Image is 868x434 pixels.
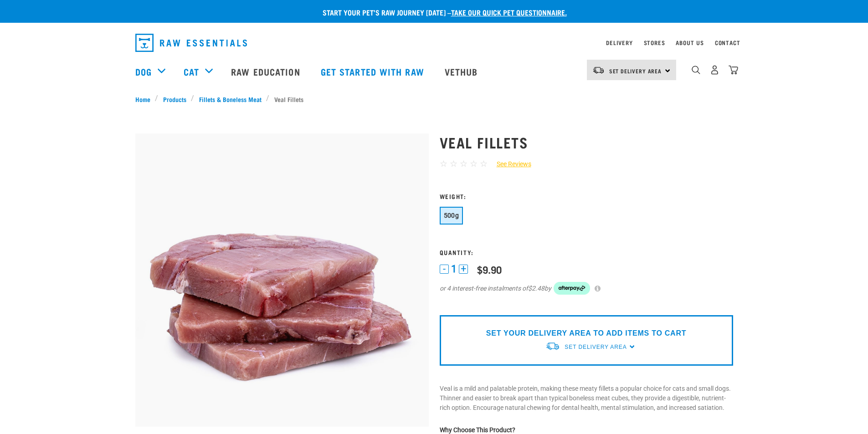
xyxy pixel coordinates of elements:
[488,159,531,169] a: See Reviews
[440,249,733,255] h3: Quantity:
[440,265,449,274] button: -
[158,94,191,104] a: Products
[480,158,488,169] span: ☆
[312,53,436,90] a: Get started with Raw
[440,384,733,413] p: Veal is a mild and palatable protein, making these meaty fillets a popular choice for cats and sm...
[715,41,740,44] a: Contact
[528,284,544,293] span: $2.48
[222,53,311,90] a: Raw Education
[440,193,733,199] h3: Weight:
[440,207,463,225] button: 500g
[729,65,738,75] img: home-icon@2x.png
[477,264,502,275] div: $9.90
[644,41,665,44] a: Stores
[450,158,457,169] span: ☆
[436,53,489,90] a: Vethub
[135,94,155,104] a: Home
[451,10,567,14] a: take our quick pet questionnaire.
[135,133,429,427] img: Stack Of Raw Veal Fillets
[440,134,733,150] h1: Veal Fillets
[606,41,632,44] a: Delivery
[184,65,199,78] a: Cat
[592,66,605,74] img: van-moving.png
[135,34,247,52] img: Raw Essentials Logo
[440,282,733,295] div: or 4 interest-free instalments of by
[440,158,447,169] span: ☆
[676,41,704,44] a: About Us
[554,282,590,295] img: Afterpay
[710,65,719,75] img: user.png
[470,158,478,169] span: ☆
[194,94,266,104] a: Fillets & Boneless Meat
[460,158,467,169] span: ☆
[440,426,515,434] strong: Why Choose This Product?
[565,344,627,350] span: Set Delivery Area
[609,69,662,72] span: Set Delivery Area
[128,30,740,56] nav: dropdown navigation
[451,264,457,274] span: 1
[545,342,560,351] img: van-moving.png
[486,328,686,339] p: SET YOUR DELIVERY AREA TO ADD ITEMS TO CART
[135,94,733,104] nav: breadcrumbs
[444,212,459,219] span: 500g
[459,265,468,274] button: +
[135,65,152,78] a: Dog
[692,66,700,74] img: home-icon-1@2x.png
